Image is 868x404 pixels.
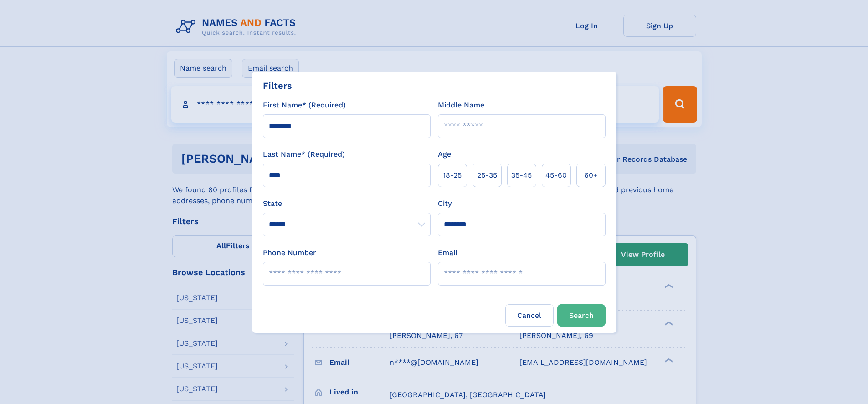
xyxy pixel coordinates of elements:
[545,170,567,181] span: 45‑60
[263,100,346,111] label: First Name* (Required)
[477,170,497,181] span: 25‑35
[557,304,606,327] button: Search
[438,149,451,160] label: Age
[443,170,462,181] span: 18‑25
[505,304,554,327] label: Cancel
[263,149,345,160] label: Last Name* (Required)
[263,79,292,92] div: Filters
[584,170,598,181] span: 60+
[438,100,484,111] label: Middle Name
[438,247,457,258] label: Email
[263,247,316,258] label: Phone Number
[438,198,452,209] label: City
[511,170,532,181] span: 35‑45
[263,198,431,209] label: State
